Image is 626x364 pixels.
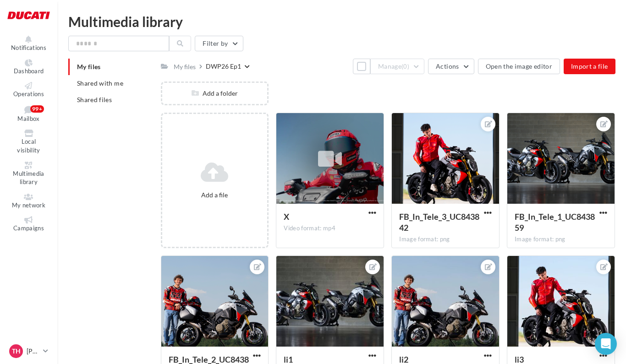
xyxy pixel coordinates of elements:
[7,191,50,211] a: My network
[77,63,101,71] span: My files
[30,105,44,113] div: 99+
[515,212,595,233] span: FB_In_Tele_1_UC843859
[27,347,39,356] p: [PERSON_NAME]
[564,59,615,74] button: Import a file
[7,128,50,156] a: Local visibility
[13,170,44,186] span: Multimedia library
[17,115,39,122] span: Mailbox
[174,62,196,71] div: My files
[399,212,479,233] span: FB_In_Tele_3_UC843842
[195,36,243,51] button: Filter by
[68,15,615,28] div: Multimedia library
[12,201,45,209] span: My network
[595,333,617,355] div: Open Intercom Messenger
[284,212,289,222] span: X
[7,214,50,234] a: Campaigns
[77,96,112,103] span: Shared files
[7,160,50,188] a: Multimedia library
[12,347,21,356] span: TH
[284,224,376,233] div: Video format: mp4
[571,62,608,70] span: Import a file
[206,62,241,71] div: DWP26 Ep1
[13,224,44,232] span: Campaigns
[478,59,560,74] button: Open the image editor
[370,59,424,74] button: Manage(0)
[515,235,607,244] div: Image format: png
[7,34,50,54] button: Notifications
[428,59,474,74] button: Actions
[11,44,46,51] span: Notifications
[7,103,50,125] a: Mailbox 99+
[13,90,44,98] span: Operations
[7,80,50,100] a: Operations
[401,63,409,70] span: (0)
[77,79,123,87] span: Shared with me
[14,67,44,75] span: Dashboard
[436,62,459,70] span: Actions
[7,342,50,360] a: TH [PERSON_NAME]
[162,89,268,98] div: Add a folder
[17,138,40,154] span: Local visibility
[166,190,264,200] div: Add a file
[399,235,492,244] div: Image format: png
[7,57,50,77] a: Dashboard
